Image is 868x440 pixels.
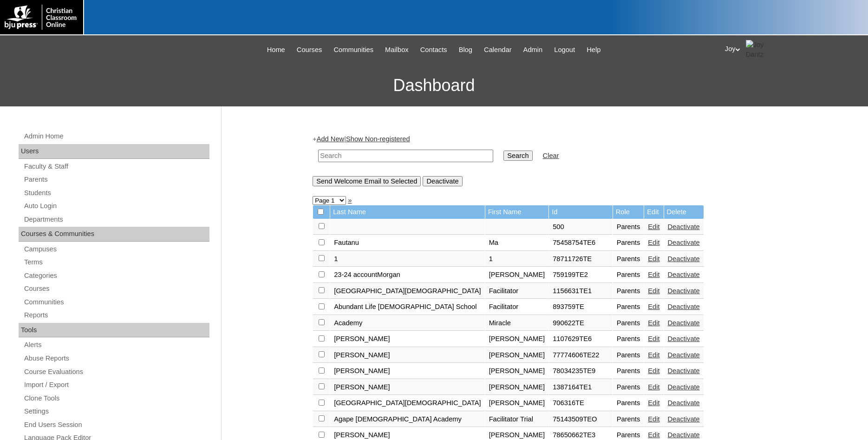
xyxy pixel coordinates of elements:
[668,431,700,439] a: Deactivate
[582,45,605,55] a: Help
[485,395,549,411] td: [PERSON_NAME]
[23,214,209,225] a: Departments
[297,45,322,55] span: Courses
[648,303,659,310] a: Edit
[5,5,78,30] img: logo-white.png
[668,223,700,230] a: Deactivate
[668,351,700,359] a: Deactivate
[549,219,613,235] td: 500
[554,45,575,55] span: Logout
[668,367,700,374] a: Deactivate
[23,406,209,417] a: Settings
[19,227,209,242] div: Courses & Communities
[485,251,549,267] td: 1
[668,255,700,263] a: Deactivate
[330,380,485,395] td: [PERSON_NAME]
[648,351,659,359] a: Edit
[5,65,863,106] h3: Dashboard
[668,319,700,327] a: Deactivate
[380,45,413,55] a: Mailbox
[23,270,209,282] a: Categories
[330,251,485,267] td: 1
[523,45,543,55] span: Admin
[329,45,379,55] a: Communities
[549,315,613,331] td: 990622TE
[334,45,374,55] span: Communities
[485,315,549,331] td: Miracle
[668,399,700,407] a: Deactivate
[519,45,548,55] a: Admin
[668,287,700,295] a: Deactivate
[613,283,644,299] td: Parents
[549,380,613,395] td: 1387164TE1
[485,363,549,379] td: [PERSON_NAME]
[613,395,644,411] td: Parents
[318,150,493,162] input: Search
[23,187,209,199] a: Students
[613,348,644,363] td: Parents
[503,151,532,161] input: Search
[330,205,485,219] td: Last Name
[313,176,421,186] input: Send Welcome Email to Selected
[613,267,644,283] td: Parents
[459,45,472,55] span: Blog
[348,197,352,204] a: »
[330,363,485,379] td: [PERSON_NAME]
[668,239,700,246] a: Deactivate
[23,256,209,268] a: Terms
[549,45,580,55] a: Logout
[330,395,485,411] td: [GEOGRAPHIC_DATA][DEMOGRAPHIC_DATA]
[485,380,549,395] td: [PERSON_NAME]
[330,267,485,283] td: 23-24 accountMorgan
[313,134,772,186] div: + |
[23,131,209,142] a: Admin Home
[613,235,644,251] td: Parents
[668,415,700,423] a: Deactivate
[23,339,209,351] a: Alerts
[549,331,613,347] td: 1107629TE6
[23,419,209,431] a: End Users Session
[423,176,462,186] input: Deactivate
[23,174,209,185] a: Parents
[330,315,485,331] td: Academy
[485,412,549,427] td: Facilitator Trial
[485,205,549,219] td: First Name
[668,335,700,342] a: Deactivate
[549,348,613,363] td: 77774606TE22
[668,383,700,391] a: Deactivate
[648,271,659,278] a: Edit
[267,45,285,55] span: Home
[330,331,485,347] td: [PERSON_NAME]
[549,299,613,315] td: 893759TE
[648,335,659,342] a: Edit
[454,45,477,55] a: Blog
[613,363,644,379] td: Parents
[484,45,511,55] span: Calendar
[23,379,209,391] a: Import / Export
[648,223,659,230] a: Edit
[549,363,613,379] td: 78034235TE9
[330,283,485,299] td: [GEOGRAPHIC_DATA][DEMOGRAPHIC_DATA]
[385,45,409,55] span: Mailbox
[23,283,209,295] a: Courses
[485,267,549,283] td: [PERSON_NAME]
[19,144,209,159] div: Users
[23,353,209,364] a: Abuse Reports
[23,309,209,321] a: Reports
[613,205,644,219] td: Role
[668,271,700,278] a: Deactivate
[549,395,613,411] td: 706316TE
[648,287,659,295] a: Edit
[549,251,613,267] td: 78711726TE
[23,296,209,308] a: Communities
[613,331,644,347] td: Parents
[648,255,659,263] a: Edit
[19,323,209,338] div: Tools
[420,45,447,55] span: Contacts
[330,299,485,315] td: Abundant Life [DEMOGRAPHIC_DATA] School
[668,303,700,310] a: Deactivate
[23,366,209,378] a: Course Evaluations
[648,239,659,246] a: Edit
[587,45,600,55] span: Help
[613,251,644,267] td: Parents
